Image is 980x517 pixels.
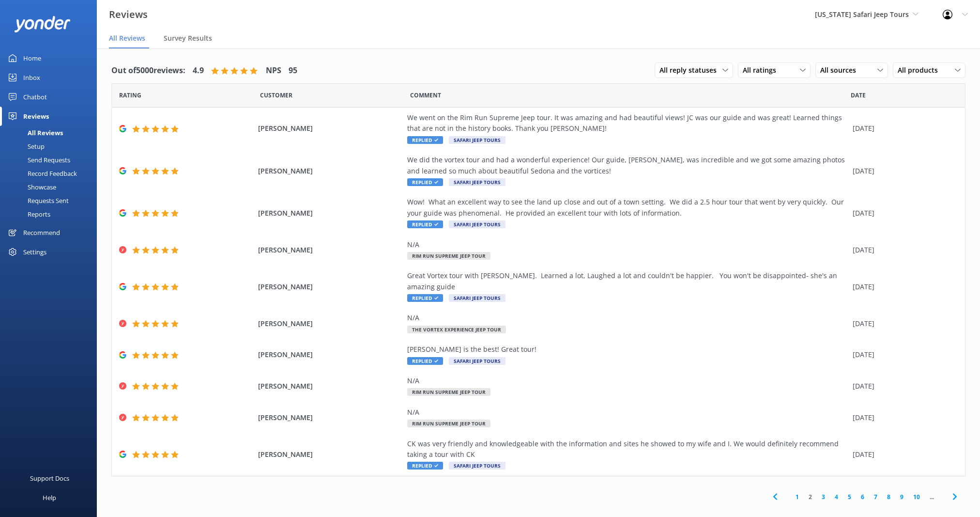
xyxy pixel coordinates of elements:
span: [PERSON_NAME] [258,449,402,460]
h4: NPS [266,64,281,77]
div: [DATE] [853,349,953,360]
span: [PERSON_NAME] [258,282,402,292]
div: [DATE] [853,412,953,423]
div: Settings [23,242,46,262]
span: ... [925,492,939,501]
span: All sources [820,65,862,76]
div: [DATE] [853,208,953,219]
h4: Out of 5000 reviews: [111,64,185,77]
span: Safari Jeep Tours [449,136,505,144]
a: 2 [804,492,817,501]
div: We went on the Rim Run Supreme Jeep tour. It was amazing and had beautiful views! JC was our guid... [407,112,848,134]
a: 4 [830,492,843,501]
span: [PERSON_NAME] [258,245,402,255]
div: CK was very friendly and knowledgeable with the information and sites he showed to my wife and I.... [407,439,848,460]
span: Safari Jeep Tours [449,294,505,302]
span: Replied [407,136,443,144]
div: [DATE] [853,449,953,460]
span: Rim Run Supreme Jeep Tour [407,420,490,427]
a: Send Requests [6,153,97,167]
div: Inbox [23,68,40,87]
span: Survey Results [164,33,212,43]
div: Help [43,488,56,507]
span: Safari Jeep Tours [449,220,505,228]
span: [PERSON_NAME] [258,412,402,423]
span: Replied [407,462,443,470]
span: [PERSON_NAME] [258,381,402,392]
a: Setup [6,140,97,153]
div: N/A [407,407,848,418]
a: 3 [817,492,830,501]
img: yonder-white-logo.png [15,16,70,32]
div: Reports [6,207,50,221]
div: [DATE] [853,123,953,134]
span: Rim Run Supreme Jeep Tour [407,252,490,260]
div: N/A [407,239,848,250]
h4: 95 [289,64,297,77]
span: All Reviews [109,33,145,43]
span: Replied [407,220,443,228]
a: 6 [856,492,869,501]
div: Wow! What an excellent way to see the land up close and out of a town setting. We did a 2.5 hour ... [407,197,848,219]
span: Replied [407,294,443,302]
a: 8 [882,492,895,501]
span: Safari Jeep Tours [449,462,505,470]
span: Safari Jeep Tours [449,357,505,365]
a: 5 [843,492,856,501]
div: Reviews [23,107,49,126]
div: Setup [6,140,45,153]
a: Showcase [6,180,97,194]
span: [US_STATE] Safari Jeep Tours [815,10,909,19]
span: Date [260,91,292,100]
span: All reply statuses [659,65,722,76]
div: Showcase [6,180,56,194]
div: Requests Sent [6,194,69,207]
span: Safari Jeep Tours [449,178,505,186]
span: Date [119,91,141,100]
span: Rim Run Supreme Jeep Tour [407,388,490,396]
div: Support Docs [30,469,69,488]
span: [PERSON_NAME] [258,123,402,134]
a: Record Feedback [6,167,97,180]
h3: Reviews [109,7,148,22]
div: Chatbot [23,87,47,107]
a: Reports [6,207,97,221]
span: All ratings [743,65,782,76]
div: We did the vortex tour and had a wonderful experience! Our guide, [PERSON_NAME], was incredible a... [407,155,848,176]
div: [DATE] [853,318,953,329]
h4: 4.9 [193,64,204,77]
div: Send Requests [6,153,70,167]
div: N/A [407,313,848,323]
span: [PERSON_NAME] [258,349,402,360]
span: [PERSON_NAME] [258,318,402,329]
div: N/A [407,376,848,386]
span: Date [851,91,866,100]
a: 7 [869,492,882,501]
span: Question [410,91,441,100]
span: [PERSON_NAME] [258,208,402,219]
span: All products [898,65,944,76]
span: Replied [407,357,443,365]
a: Requests Sent [6,194,97,207]
div: [DATE] [853,282,953,292]
div: Recommend [23,223,60,242]
div: Great Vortex tour with [PERSON_NAME]. Learned a lot, Laughed a lot and couldn't be happier. You w... [407,270,848,292]
div: [DATE] [853,381,953,392]
a: 9 [895,492,908,501]
a: All Reviews [6,126,97,140]
span: Replied [407,178,443,186]
div: [DATE] [853,245,953,255]
div: Record Feedback [6,167,77,180]
div: [PERSON_NAME] is the best! Great tour! [407,344,848,355]
span: The Vortex Experience Jeep Tour [407,326,506,333]
span: [PERSON_NAME] [258,166,402,176]
div: Home [23,48,41,68]
div: All Reviews [6,126,63,140]
a: 1 [791,492,804,501]
a: 10 [908,492,925,501]
div: [DATE] [853,166,953,176]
